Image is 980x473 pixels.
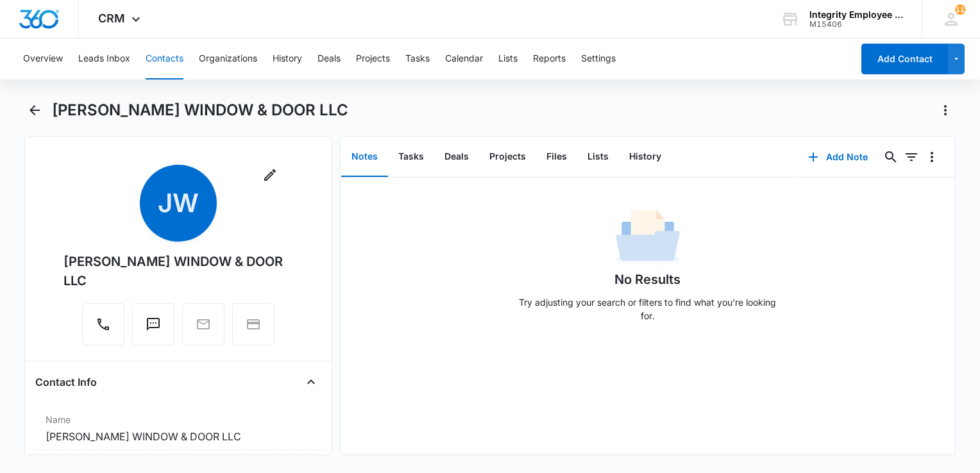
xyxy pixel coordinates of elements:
h4: Contact Info [35,374,97,390]
h1: [PERSON_NAME] WINDOW & DOOR LLC [52,101,348,120]
dd: [PERSON_NAME] WINDOW & DOOR LLC [46,429,311,444]
button: History [273,38,302,79]
button: Deals [317,38,341,79]
button: Overview [23,38,63,79]
button: Reports [533,38,566,79]
button: History [619,137,672,177]
button: Text [132,303,174,345]
button: Add Note [795,142,881,172]
button: Add Contact [861,44,948,74]
h1: No Results [614,270,680,289]
button: Organizations [199,38,257,79]
a: Text [132,323,174,334]
button: Lists [577,137,619,177]
img: No Data [616,206,680,270]
div: [PERSON_NAME] WINDOW & DOOR LLC [63,252,293,290]
p: Try adjusting your search or filters to find what you’re looking for. [513,295,782,322]
button: Tasks [405,38,430,79]
button: Projects [356,38,390,79]
button: Notes [341,137,388,177]
span: CRM [98,12,125,25]
button: Tasks [388,137,434,177]
button: Call [82,303,124,345]
button: Search... [881,147,901,167]
button: Deals [434,137,479,177]
button: Actions [935,100,956,120]
div: account id [809,20,903,29]
button: Leads Inbox [78,38,130,79]
button: Back [24,100,44,120]
div: notifications count [955,4,965,15]
button: Filters [901,147,922,167]
button: Files [536,137,577,177]
button: Close [301,372,321,392]
a: Call [82,323,124,334]
button: Contacts [146,38,183,79]
span: JW [140,165,217,242]
label: Name [46,413,311,426]
button: Overflow Menu [922,147,942,167]
div: account name [809,10,903,20]
button: Calendar [445,38,483,79]
button: Settings [581,38,616,79]
button: Projects [479,137,536,177]
span: 11 [955,4,965,15]
button: Lists [498,38,518,79]
div: Name[PERSON_NAME] WINDOW & DOOR LLC [35,408,321,450]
